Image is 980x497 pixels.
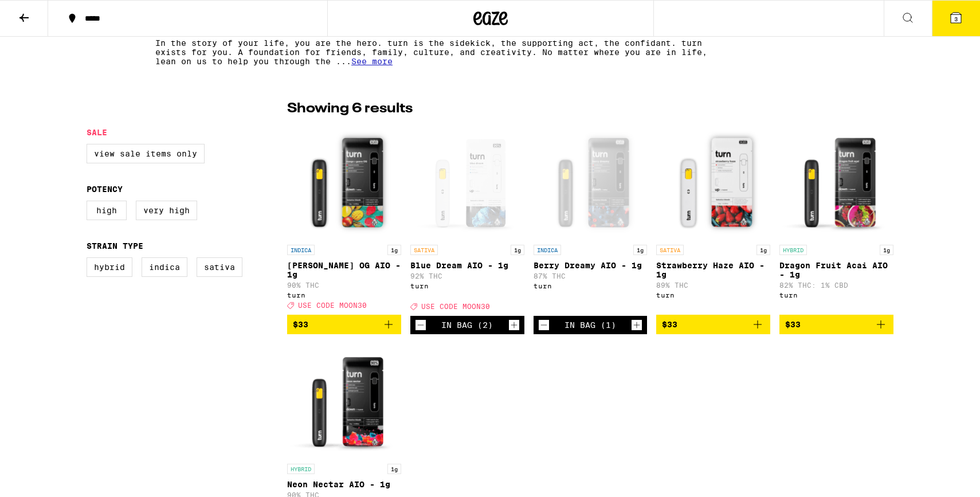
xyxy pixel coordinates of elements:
span: See more [351,57,393,66]
p: 92% THC [410,272,524,280]
div: In Bag (1) [565,320,616,330]
button: Increment [508,319,520,331]
p: Berry Dreamy AIO - 1g [534,261,648,270]
p: 1g [511,245,524,255]
span: 3 [954,15,958,22]
p: [PERSON_NAME] OG AIO - 1g [287,261,401,279]
p: 1g [880,245,893,255]
p: In the story of your life, you are the hero. turn is the sidekick, the supporting act, the confid... [155,38,724,66]
p: INDICA [287,245,315,255]
p: INDICA [534,245,561,255]
button: Add to bag [287,315,401,334]
legend: Sale [87,128,107,137]
img: turn - Neon Nectar AIO - 1g [287,343,401,458]
a: Open page for Blue Dream AIO - 1g from turn [410,124,524,316]
p: Strawberry Haze AIO - 1g [656,261,770,279]
p: HYBRID [287,464,315,474]
p: SATIVA [410,245,438,255]
div: turn [779,291,893,299]
button: Decrement [538,319,550,331]
span: $33 [293,320,308,329]
p: Dragon Fruit Acai AIO - 1g [779,261,893,279]
div: turn [656,291,770,299]
p: 1g [387,464,401,474]
span: $33 [662,320,677,329]
button: Add to bag [656,315,770,334]
p: Showing 6 results [287,99,413,119]
div: In Bag (2) [441,320,493,330]
span: USE CODE MOON30 [421,303,490,310]
div: turn [410,282,524,289]
img: turn - Dragon Fruit Acai AIO - 1g [779,124,893,239]
p: Blue Dream AIO - 1g [410,261,524,270]
label: Very High [136,201,197,220]
p: 1g [633,245,647,255]
p: 87% THC [534,272,648,280]
legend: Potency [87,185,123,194]
span: $33 [785,320,801,329]
label: Indica [142,257,187,277]
div: turn [287,291,401,299]
button: Decrement [415,319,426,331]
div: turn [534,282,648,289]
label: Hybrid [87,257,132,277]
p: 89% THC [656,281,770,289]
p: Neon Nectar AIO - 1g [287,480,401,489]
p: 82% THC: 1% CBD [779,281,893,289]
label: Sativa [197,257,242,277]
button: Add to bag [779,315,893,334]
label: View Sale Items Only [87,144,205,163]
button: 3 [932,1,980,36]
p: HYBRID [779,245,807,255]
span: USE CODE MOON30 [298,302,367,309]
span: Hi. Need any help? [7,8,83,17]
label: High [87,201,127,220]
a: Open page for Mango Guava OG AIO - 1g from turn [287,124,401,315]
p: 90% THC [287,281,401,289]
button: Increment [631,319,642,331]
img: turn - Mango Guava OG AIO - 1g [287,124,401,239]
p: 1g [756,245,770,255]
a: Open page for Berry Dreamy AIO - 1g from turn [534,124,648,316]
img: turn - Strawberry Haze AIO - 1g [656,124,770,239]
legend: Strain Type [87,241,143,251]
a: Open page for Dragon Fruit Acai AIO - 1g from turn [779,124,893,315]
a: Open page for Strawberry Haze AIO - 1g from turn [656,124,770,315]
p: 1g [387,245,401,255]
p: SATIVA [656,245,684,255]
